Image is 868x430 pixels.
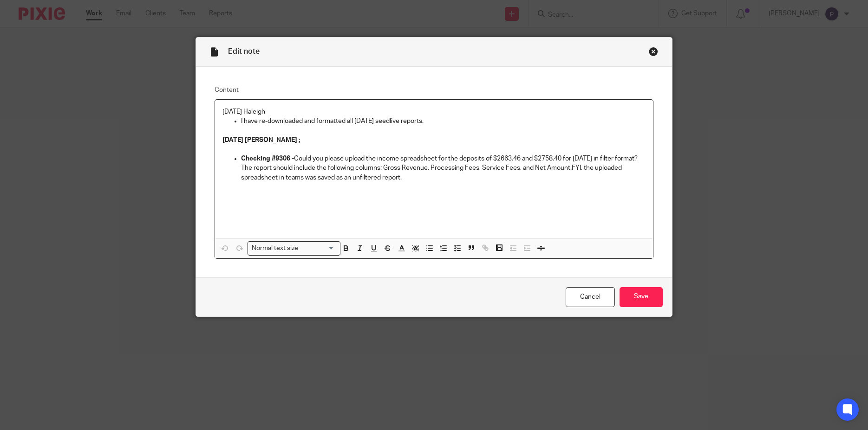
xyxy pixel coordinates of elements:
strong: [DATE] [PERSON_NAME] ; [222,137,300,143]
input: Search for option [301,244,334,253]
div: Close this dialog window [649,47,658,56]
div: Search for option [248,241,340,256]
strong: Checking #9306 - [241,155,294,162]
a: Cancel [566,287,615,307]
p: [DATE] Haleigh [222,107,646,116]
input: Save [620,287,663,307]
p: Could you please upload the income spreadsheet for the deposits of $2663.46 and $2758.40 for [DAT... [241,154,646,182]
span: Edit note [228,48,260,55]
span: Normal text size [250,244,300,253]
label: Content [215,85,654,95]
p: I have re-downloaded and formatted all [DATE] seedlive reports. [241,116,646,126]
